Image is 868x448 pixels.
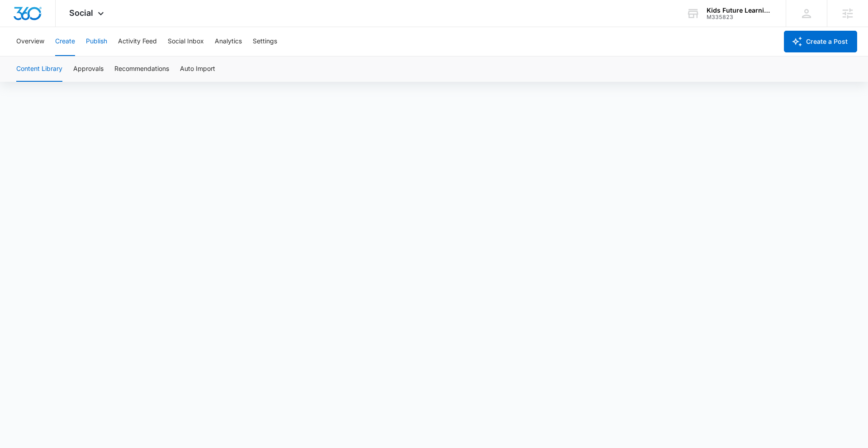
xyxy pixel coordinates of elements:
[73,56,104,82] button: Approvals
[253,27,277,56] button: Settings
[86,27,107,56] button: Publish
[784,31,857,52] button: Create a Post
[180,56,215,82] button: Auto Import
[69,8,93,18] span: Social
[118,27,157,56] button: Activity Feed
[114,56,169,82] button: Recommendations
[55,27,75,56] button: Create
[16,56,62,82] button: Content Library
[707,14,773,20] div: account id
[16,27,44,56] button: Overview
[215,27,242,56] button: Analytics
[168,27,204,56] button: Social Inbox
[707,7,773,14] div: account name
